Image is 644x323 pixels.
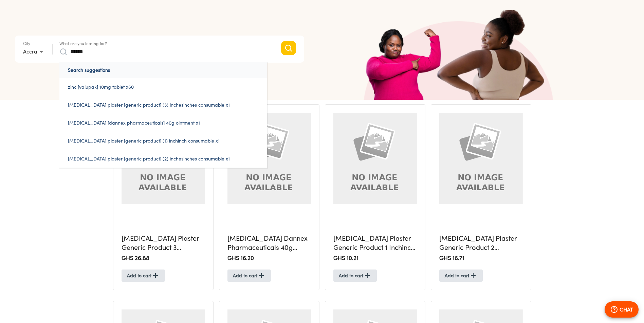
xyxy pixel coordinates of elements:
[620,305,633,314] p: CHAT
[122,254,205,262] h2: GHS 26.88
[439,234,523,252] h5: [MEDICAL_DATA] Plaster Generic Product 2 Inchesinches Consumable X1
[59,96,267,114] a: [MEDICAL_DATA] plaster [generic product] (3) inchesinches consumable x1
[233,272,265,280] span: Add to cart
[439,113,523,204] img: Zinc Oxide Plaster Generic Product 2 Inchesinches Consumable X1
[439,270,483,282] button: Add to cart
[59,42,107,46] label: What are you looking for?
[127,272,160,280] span: Add to cart
[59,78,267,96] a: zinc [valupak] 10mg tablet x60
[59,62,267,78] p: Search suggestions
[227,254,311,262] h2: GHS 16.20
[605,301,639,318] button: CHAT
[439,254,523,262] h2: GHS 16.71
[333,270,377,282] button: Add to cart
[227,234,311,252] h5: [MEDICAL_DATA] Dannex Pharmaceuticals 40g Ointment X1
[333,113,417,204] img: Zinc Oxide Plaster Generic Product 1 Inchinch Consumable X1
[219,104,319,290] a: Zinc Oxide Dannex Pharmaceuticals 40g Ointment X1[MEDICAL_DATA] Dannex Pharmaceuticals 40g Ointme...
[59,132,267,150] a: [MEDICAL_DATA] plaster [generic product] (1) inchinch consumable x1
[23,42,30,46] label: City
[59,150,267,168] a: [MEDICAL_DATA] plaster [generic product] (2) inchesinches consumable x1
[122,234,205,252] h5: [MEDICAL_DATA] Plaster Generic Product 3 Inchesinches Consumable X1
[227,113,311,204] img: Zinc Oxide Dannex Pharmaceuticals 40g Ointment X1
[281,41,296,55] button: Search
[431,104,531,290] a: Zinc Oxide Plaster Generic Product 2 Inchesinches Consumable X1[MEDICAL_DATA] Plaster Generic Pro...
[59,114,267,132] a: [MEDICAL_DATA] [dannex pharmaceuticals] 40g ointment x1
[122,270,165,282] button: Add to cart
[23,46,45,57] div: Accra
[113,104,214,290] a: Zinc Oxide Plaster Generic Product 3 Inchesinches Consumable X1[MEDICAL_DATA] Plaster Generic Pro...
[325,104,425,290] a: Zinc Oxide Plaster Generic Product 1 Inchinch Consumable X1[MEDICAL_DATA] Plaster Generic Product...
[227,270,271,282] button: Add to cart
[445,272,477,280] span: Add to cart
[333,254,417,262] h2: GHS 10.21
[333,234,417,252] h5: [MEDICAL_DATA] Plaster Generic Product 1 Inchinch Consumable X1
[339,272,371,280] span: Add to cart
